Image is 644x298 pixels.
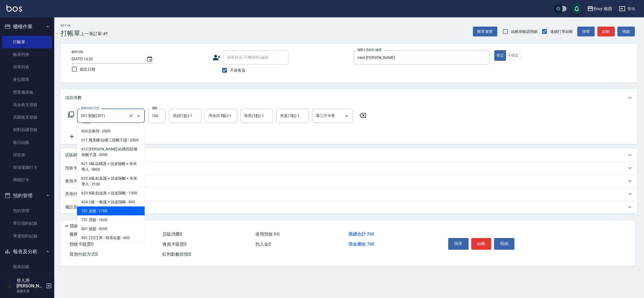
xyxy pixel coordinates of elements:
a: 報表目錄 [2,261,52,273]
span: 預收卡販賣 0 [69,242,94,247]
p: 其他付款方式 [65,191,92,197]
a: 掛單列表 [2,61,52,73]
button: 明細 [494,238,514,249]
span: 622 A級 鉑金護 + 頭皮隔離 + 奈米導入 - 2100 [77,174,145,189]
button: 報表及分析 [2,245,52,259]
p: 會員卡銷售 [65,178,85,184]
span: 603京喚羽 - 2500 [77,127,145,136]
a: 材料自購登錄 [2,123,52,136]
button: 結帳 [471,238,492,249]
div: 店販銷售 [61,148,637,161]
span: 731 漂髮 - 1600 [77,215,145,224]
span: 611 雅美娜 結構三段離子護 - 2500 [77,136,145,145]
span: 店販消費 0 [162,232,182,237]
a: 掃碼打卡 [2,174,52,186]
p: 店販銷售 [65,152,81,158]
span: 扣入金 0 [255,242,271,247]
div: 項目消費 [61,89,637,106]
button: 指定 [494,50,506,61]
div: 會員卡銷售 [61,175,637,188]
h5: 登入用[PERSON_NAME] [17,278,44,289]
span: 上一筆訂單:#1 [80,30,108,37]
span: 紅利點數折抵 0 [162,252,191,257]
button: 明細 [617,27,635,37]
div: 預收卡販賣 [61,161,637,175]
a: 排班表 [2,149,52,161]
span: 901 [主打] 男 - 韓系短髮 - 600 [77,233,145,242]
h2: Key In [61,24,80,27]
button: Close [134,112,143,120]
button: 預約管理 [2,189,52,203]
a: 單週預約紀錄 [2,230,52,242]
p: 高階主管 [17,289,44,294]
span: 623 B級 鉑金護 + 頭皮隔離 - 1300 [77,189,145,198]
a: 每日結帳 [2,136,52,149]
span: 會員卡販賣 0 [162,242,187,247]
button: 掛單 [577,27,595,37]
a: 帳單列表 [2,48,52,61]
span: 業績合計 700 [348,232,374,237]
label: 價格 [152,106,158,110]
div: Envy 南西 [594,5,613,12]
img: Logo [7,5,22,12]
button: 櫃檯作業 [2,20,52,34]
span: 其他付款方式 0 [69,252,98,257]
span: 現金應收 700 [348,242,374,247]
label: 服務名稱/代號 [81,106,99,110]
p: 備註及來源 [65,204,85,210]
button: 掛單 [448,238,469,249]
button: 登出 [617,4,637,14]
input: YYYY/MM/DD hh:mm [72,55,141,64]
button: Open [342,112,351,120]
button: Envy 南西 [585,3,615,14]
p: 預收卡販賣 [65,165,85,171]
a: 營業儀表板 [2,86,52,99]
span: 621 S級 結構護 + 頭皮隔離 + 奈米導入 - 3000 [77,159,145,174]
a: 打帳單 [2,36,52,48]
span: 801 接髮 - 5000 [77,224,145,233]
span: 不留客資 [230,68,245,73]
span: 701 染髮 - 1700 [77,207,145,215]
a: 高階收支登錄 [2,111,52,123]
span: 624 C級 一般護 + 頭皮隔離 - 900 [77,198,145,207]
button: Choose date, selected date is 2025-09-14 [143,53,156,66]
p: 項目消費 [65,95,81,101]
label: 服務人員姓名/編號 [357,48,381,52]
span: 連續打單結帳 [550,29,573,34]
span: 612 [PERSON_NAME] 結構四段補色離子護 - 3000 [77,145,145,159]
span: 服務消費 700 [69,232,94,237]
a: 現場電腦打卡 [2,161,52,174]
div: 備註及來源 [61,201,637,214]
p: 隱藏業績明細 [70,223,94,229]
a: 預約管理 [2,205,52,217]
button: 結帳 [597,27,615,37]
button: Clear [127,112,135,120]
a: 消費分析儀表板 [2,273,52,286]
span: 使用預收卡 0 [255,232,280,237]
span: 鎖定日期 [80,66,95,72]
img: Person [4,280,15,291]
button: save [571,3,582,14]
button: 不指定 [506,50,521,61]
div: 其他付款方式 [61,188,637,201]
a: 單日預約紀錄 [2,217,52,230]
a: 現金收支登錄 [2,99,52,111]
button: 帳單速查 [473,27,497,37]
label: 帳單日期 [72,50,83,54]
span: 結帳前確認明細 [511,29,538,34]
a: 座位開單 [2,73,52,86]
h3: 打帳單 [61,30,80,37]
